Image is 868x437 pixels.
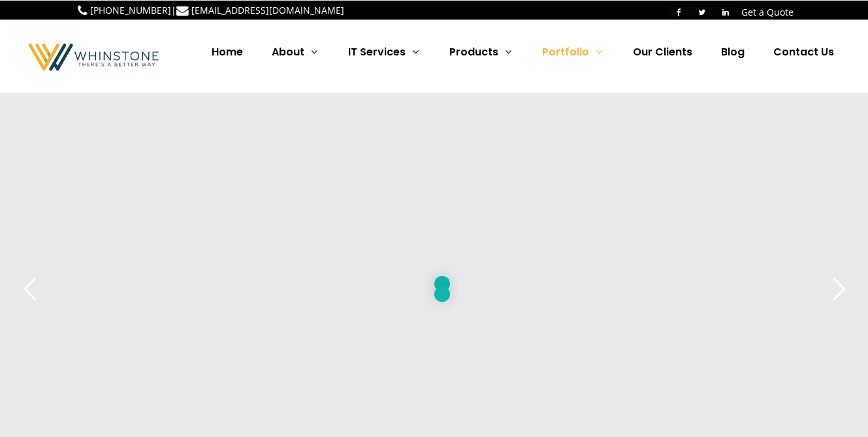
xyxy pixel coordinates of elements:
a: Get a Quote [741,6,794,18]
a: Contact Us [760,20,847,85]
a: About [259,20,332,85]
a: Products [436,20,526,85]
a: [EMAIL_ADDRESS][DOMAIN_NAME] [191,4,344,16]
a: [PHONE_NUMBER] [90,4,171,16]
span: Products [449,44,498,59]
span: IT Services [348,44,406,59]
a: IT Services [335,20,434,85]
p: | [78,3,344,18]
span: Portfolio [542,44,589,59]
span: Blog [721,44,745,59]
a: Portfolio [529,20,617,85]
span: About [272,44,304,59]
a: Home [199,20,256,85]
span: Contact Us [773,44,834,59]
a: Our Clients [620,20,705,85]
span: Home [212,44,243,59]
a: Blog [708,20,758,85]
span: Our Clients [633,44,692,59]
